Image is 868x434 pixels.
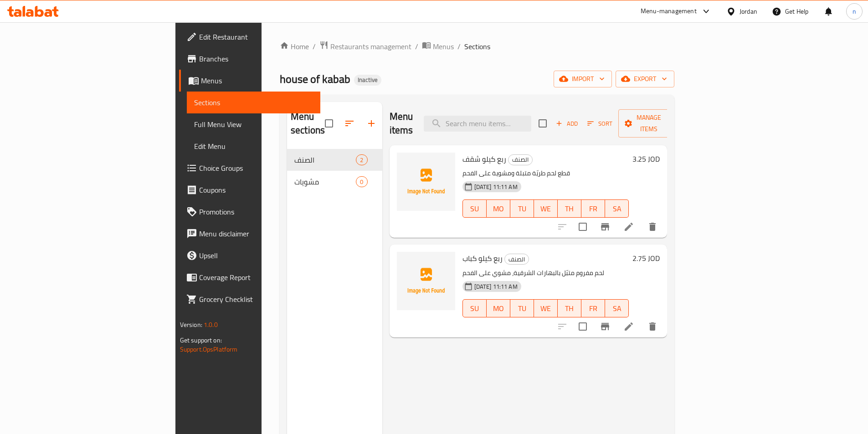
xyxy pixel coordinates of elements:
[194,97,313,108] span: Sections
[280,41,674,52] nav: breadcrumb
[356,156,367,164] span: 2
[462,251,503,265] span: ربع كيلو كباب
[490,302,507,315] span: MO
[294,154,356,165] span: الصنف
[433,41,454,52] span: Menus
[508,154,532,165] span: الصنف
[581,299,605,317] button: FR
[534,299,558,317] button: WE
[487,199,510,218] button: MO
[558,299,581,317] button: TH
[179,245,320,266] a: Upsell
[467,202,483,215] span: SU
[623,73,667,85] span: export
[740,6,757,16] div: Jordan
[626,112,672,135] span: Manage items
[487,299,510,317] button: MO
[609,302,625,315] span: SA
[514,302,530,315] span: TU
[504,254,529,265] div: الصنف
[199,228,313,239] span: Menu disclaimer
[605,299,629,317] button: SA
[616,71,674,87] button: export
[354,75,381,86] div: Inactive
[505,254,529,265] span: الصنف
[514,202,530,215] span: TU
[594,316,616,337] button: Branch-specific-item
[199,184,313,195] span: Coupons
[179,157,320,179] a: Choice Groups
[623,221,634,232] a: Edit menu item
[319,41,411,52] a: Restaurants management
[585,202,601,215] span: FR
[642,316,663,337] button: delete
[199,294,313,305] span: Grocery Checklist
[356,178,367,186] span: 0
[397,252,455,310] img: ربع كيلو كباب
[201,75,313,86] span: Menus
[179,201,320,223] a: Promotions
[354,76,381,84] span: Inactive
[642,216,663,238] button: delete
[319,114,339,133] span: Select all sections
[194,141,313,152] span: Edit Menu
[632,153,660,165] h6: 3.25 JOD
[360,112,382,134] button: Add section
[555,118,579,129] span: Add
[561,202,578,215] span: TH
[585,117,615,131] button: Sort
[853,6,856,16] span: n
[538,302,554,315] span: WE
[339,112,360,134] span: Sort sections
[561,73,605,85] span: import
[623,321,634,332] a: Edit menu item
[632,252,660,265] h6: 2.75 JOD
[573,317,592,336] span: Select to update
[424,116,531,132] input: search
[180,343,238,355] a: Support.OpsPlatform
[179,26,320,48] a: Edit Restaurant
[581,199,605,218] button: FR
[462,267,629,279] p: لحم مفروم متبّل بالبهارات الشرقية، مشوي على الفحم
[462,168,629,179] p: قطع لحم طريّة متبلة ومشوية على الفحم
[187,135,320,157] a: Edit Menu
[605,199,629,218] button: SA
[179,48,320,70] a: Branches
[618,109,679,138] button: Manage items
[464,41,490,52] span: Sections
[552,117,581,131] button: Add
[199,250,313,261] span: Upsell
[180,334,222,346] span: Get support on:
[510,199,534,218] button: TU
[179,179,320,201] a: Coupons
[467,302,483,315] span: SU
[287,171,382,193] div: مشويات0
[356,154,367,165] div: items
[415,41,418,52] li: /
[180,319,202,331] span: Version:
[594,216,616,238] button: Branch-specific-item
[287,149,382,171] div: الصنف2
[587,118,612,129] span: Sort
[199,272,313,283] span: Coverage Report
[585,302,601,315] span: FR
[641,6,697,17] div: Menu-management
[187,113,320,135] a: Full Menu View
[390,110,413,137] h2: Menu items
[533,114,552,133] span: Select section
[280,69,350,89] span: house of kabab
[510,299,534,317] button: TU
[534,199,558,218] button: WE
[609,202,625,215] span: SA
[204,319,218,331] span: 1.0.0
[462,152,506,166] span: ربع كيلو شقف
[199,31,313,42] span: Edit Restaurant
[179,70,320,92] a: Menus
[397,153,455,211] img: ربع كيلو شقف
[330,41,411,52] span: Restaurants management
[462,199,487,218] button: SU
[471,282,521,291] span: [DATE] 11:11 AM
[508,154,533,165] div: الصنف
[179,223,320,245] a: Menu disclaimer
[199,53,313,64] span: Branches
